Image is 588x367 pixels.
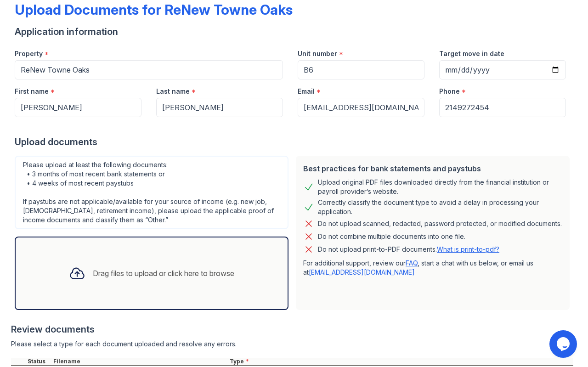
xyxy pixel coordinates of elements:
[93,268,234,279] div: Drag files to upload or click here to browse
[439,87,460,96] label: Phone
[15,156,288,229] div: Please upload at least the following documents: • 3 months of most recent bank statements or • 4 ...
[15,87,49,96] label: First name
[228,358,573,365] div: Type
[318,198,562,216] div: Correctly classify the document type to avoid a delay in processing your application.
[303,259,562,277] p: For additional support, review our , start a chat with us below, or email us at
[15,1,293,18] div: Upload Documents for ReNew Towne Oaks
[439,49,504,58] label: Target move in date
[26,358,51,365] div: Status
[318,178,562,196] div: Upload original PDF files downloaded directly from the financial institution or payroll provider’...
[11,339,573,349] div: Please select a type for each document uploaded and resolve any errors.
[549,330,579,358] iframe: chat widget
[303,163,562,174] div: Best practices for bank statements and paystubs
[318,245,499,254] p: Do not upload print-to-PDF documents.
[298,87,315,96] label: Email
[318,231,465,242] div: Do not combine multiple documents into one file.
[15,25,573,38] div: Application information
[437,245,499,253] a: What is print-to-pdf?
[11,323,573,336] div: Review documents
[156,87,190,96] label: Last name
[298,49,337,58] label: Unit number
[15,136,573,148] div: Upload documents
[309,268,415,276] a: [EMAIL_ADDRESS][DOMAIN_NAME]
[15,49,43,58] label: Property
[406,259,418,267] a: FAQ
[318,218,562,229] div: Do not upload scanned, redacted, password protected, or modified documents.
[51,358,228,365] div: Filename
